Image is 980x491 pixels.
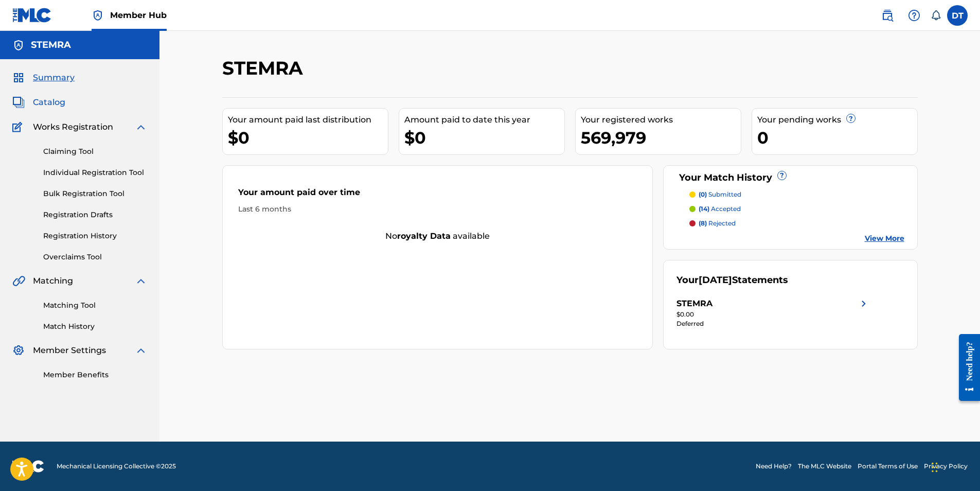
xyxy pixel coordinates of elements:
a: Public Search [877,5,898,26]
span: ? [847,114,855,122]
div: Your Match History [676,171,904,185]
a: (8) rejected [689,219,904,228]
span: ? [778,171,786,180]
span: Works Registration [33,121,113,133]
a: View More [865,233,904,244]
div: Notifications [931,10,941,21]
a: Matching Tool [43,300,147,311]
img: right chevron icon [858,297,870,310]
div: Help [904,5,924,26]
img: expand [135,344,147,357]
img: help [908,9,920,22]
h5: STEMRA [31,39,71,51]
p: submitted [699,190,741,199]
a: Privacy Policy [924,462,968,471]
a: Individual Registration Tool [43,167,147,178]
span: Member Hub [110,9,167,21]
img: search [881,9,894,22]
img: Matching [12,275,25,287]
img: logo [12,460,44,472]
img: Catalog [12,96,25,109]
img: Accounts [12,39,25,51]
a: Registration History [43,231,147,241]
div: Your amount paid over time [238,186,637,204]
a: SummarySummary [12,72,75,84]
strong: royalty data [397,231,451,241]
div: User Menu [947,5,968,26]
div: Your registered works [581,114,741,126]
div: Last 6 months [238,204,637,215]
p: accepted [699,204,741,214]
a: Member Benefits [43,370,147,380]
h2: STEMRA [222,57,308,80]
span: (0) [699,190,707,198]
a: Overclaims Tool [43,252,147,262]
img: Top Rightsholder [92,9,104,22]
div: Slepen [932,452,938,483]
a: STEMRAright chevron icon$0.00Deferred [676,297,870,328]
img: expand [135,121,147,133]
div: 0 [757,126,917,149]
span: (14) [699,205,709,213]
span: Summary [33,72,75,84]
a: The MLC Website [798,462,851,471]
div: Your Statements [676,273,788,287]
a: Portal Terms of Use [858,462,918,471]
a: (0) submitted [689,190,904,199]
p: rejected [699,219,736,228]
div: Deferred [676,319,870,328]
a: CatalogCatalog [12,96,65,109]
img: Summary [12,72,25,84]
a: Match History [43,321,147,332]
span: Catalog [33,96,65,109]
div: Your amount paid last distribution [228,114,388,126]
a: Registration Drafts [43,209,147,220]
iframe: Resource Center [951,326,980,409]
iframe: Chat Widget [929,442,980,491]
div: $0 [228,126,388,149]
div: No available [223,230,653,242]
span: [DATE] [699,274,732,286]
div: $0 [404,126,564,149]
div: Your pending works [757,114,917,126]
img: Member Settings [12,344,25,357]
span: Mechanical Licensing Collective © 2025 [57,462,176,471]
span: Member Settings [33,344,106,357]
div: Amount paid to date this year [404,114,564,126]
div: 569,979 [581,126,741,149]
div: Chatwidget [929,442,980,491]
img: Works Registration [12,121,26,133]
a: Claiming Tool [43,146,147,157]
a: Need Help? [756,462,792,471]
div: $0.00 [676,310,870,319]
img: expand [135,275,147,287]
img: MLC Logo [12,8,52,23]
span: Matching [33,275,73,287]
span: (8) [699,219,707,227]
a: Bulk Registration Tool [43,188,147,199]
a: (14) accepted [689,204,904,214]
div: STEMRA [676,297,712,310]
